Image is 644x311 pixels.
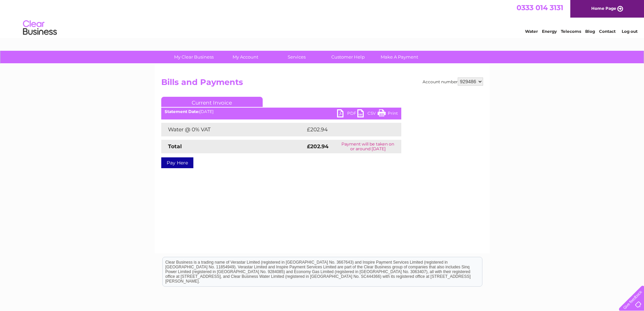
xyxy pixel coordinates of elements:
a: Make A Payment [372,51,427,63]
strong: Total [168,143,182,150]
a: Customer Help [320,51,376,63]
a: Pay Here [161,157,193,168]
div: Clear Business is a trading name of Verastar Limited (registered in [GEOGRAPHIC_DATA] No. 3667643... [163,4,482,33]
strong: £202.94 [307,143,329,150]
a: Print [378,109,398,119]
img: logo.png [23,18,57,38]
td: Water @ 0% VAT [161,123,305,136]
a: Telecoms [561,29,581,34]
a: Water [525,29,538,34]
h2: Bills and Payments [161,77,483,90]
a: PDF [337,109,357,119]
a: 0333 014 3131 [517,3,563,12]
a: Contact [599,29,616,34]
a: CSV [357,109,378,119]
b: Statement Date: [165,109,199,114]
a: My Clear Business [166,51,222,63]
a: Log out [622,29,638,34]
td: Payment will be taken on or around [DATE] [335,140,401,153]
a: Blog [585,29,595,34]
td: £202.94 [305,123,389,136]
a: Services [269,51,325,63]
a: Current Invoice [161,97,263,107]
a: My Account [217,51,273,63]
div: [DATE] [161,109,401,114]
div: Account number [423,77,483,86]
a: Energy [542,29,557,34]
